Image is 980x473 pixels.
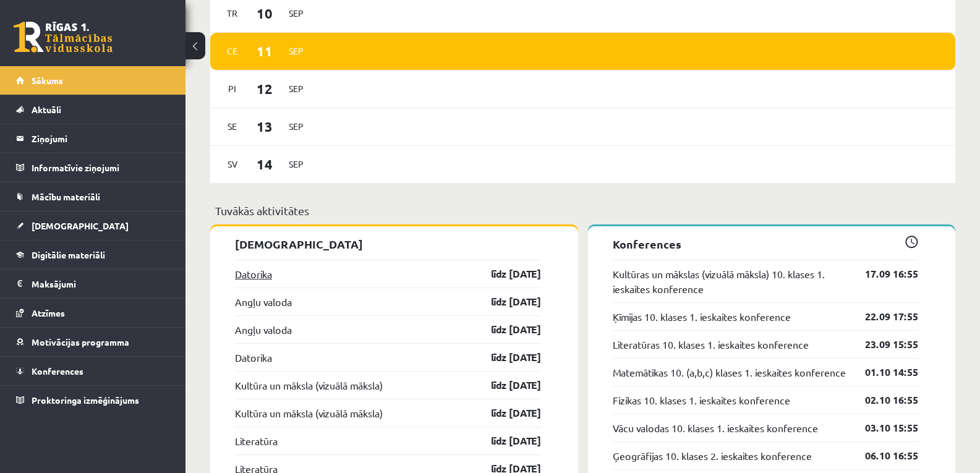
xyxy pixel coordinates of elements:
[16,386,170,414] a: Proktoringa izmēģinājums
[32,336,129,347] span: Motivācijas programma
[16,270,170,298] a: Maksājumi
[469,433,541,448] a: līdz [DATE]
[469,294,541,309] a: līdz [DATE]
[16,211,170,240] a: [DEMOGRAPHIC_DATA]
[469,266,541,281] a: līdz [DATE]
[469,350,541,365] a: līdz [DATE]
[219,41,245,61] span: Ce
[245,116,284,137] span: 13
[32,307,65,318] span: Atzīmes
[16,124,170,153] a: Ziņojumi
[235,378,383,393] a: Kultūra un māksla (vizuālā māksla)
[235,406,383,420] a: Kultūra un māksla (vizuālā māksla)
[846,420,918,435] a: 03.10 15:55
[245,154,284,174] span: 14
[283,155,309,174] span: Sep
[613,365,846,380] a: Matemātikas 10. (a,b,c) klases 1. ieskaites konference
[469,406,541,420] a: līdz [DATE]
[32,220,129,231] span: [DEMOGRAPHIC_DATA]
[613,337,809,352] a: Literatūras 10. klases 1. ieskaites konference
[16,241,170,269] a: Digitālie materiāli
[235,433,278,448] a: Literatūra
[245,3,284,23] span: 10
[32,365,83,377] span: Konferences
[235,350,272,365] a: Datorika
[245,79,284,99] span: 12
[613,236,919,252] p: Konferences
[32,249,105,260] span: Digitālie materiāli
[245,41,284,61] span: 11
[283,117,309,136] span: Sep
[846,393,918,407] a: 02.10 16:55
[235,236,541,252] p: [DEMOGRAPHIC_DATA]
[235,294,292,309] a: Angļu valoda
[16,357,170,385] a: Konferences
[219,4,245,23] span: Tr
[283,4,309,23] span: Sep
[283,79,309,98] span: Sep
[613,420,818,435] a: Vācu valodas 10. klases 1. ieskaites konference
[32,124,170,153] legend: Ziņojumi
[16,328,170,356] a: Motivācijas programma
[283,41,309,61] span: Sep
[219,155,245,174] span: Sv
[16,182,170,211] a: Mācību materiāli
[469,378,541,393] a: līdz [DATE]
[235,322,292,337] a: Angļu valoda
[32,394,139,406] span: Proktoringa izmēģinājums
[16,153,170,182] a: Informatīvie ziņojumi
[846,448,918,463] a: 06.10 16:55
[16,299,170,327] a: Atzīmes
[235,266,272,281] a: Datorika
[613,448,812,463] a: Ģeogrāfijas 10. klases 2. ieskaites konference
[32,191,100,202] span: Mācību materiāli
[846,337,918,352] a: 23.09 15:55
[16,66,170,95] a: Sākums
[215,202,950,219] p: Tuvākās aktivitātes
[16,95,170,124] a: Aktuāli
[846,266,918,281] a: 17.09 16:55
[613,266,847,296] a: Kultūras un mākslas (vizuālā māksla) 10. klases 1. ieskaites konference
[32,75,63,86] span: Sākums
[613,309,791,324] a: Ķīmijas 10. klases 1. ieskaites konference
[613,393,790,407] a: Fizikas 10. klases 1. ieskaites konference
[14,22,113,53] a: Rīgas 1. Tālmācības vidusskola
[219,79,245,98] span: Pi
[32,104,61,115] span: Aktuāli
[846,309,918,324] a: 22.09 17:55
[32,270,170,298] legend: Maksājumi
[219,117,245,136] span: Se
[846,365,918,380] a: 01.10 14:55
[32,153,170,182] legend: Informatīvie ziņojumi
[469,322,541,337] a: līdz [DATE]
